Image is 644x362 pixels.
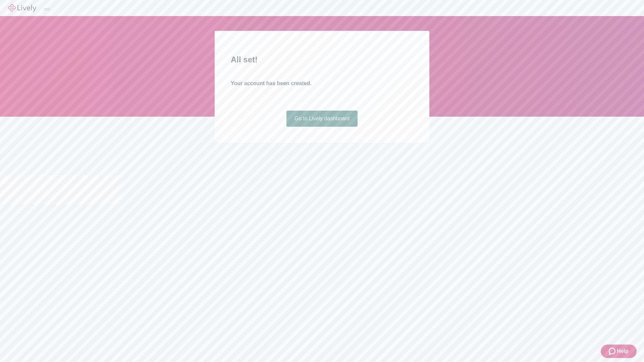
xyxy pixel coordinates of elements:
[609,347,617,355] svg: Zendesk support icon
[8,4,36,12] img: Lively
[231,54,413,66] h2: All set!
[601,345,637,358] button: Zendesk support iconHelp
[617,347,629,355] span: Help
[231,79,413,87] h4: Your account has been created.
[286,111,358,127] a: Go to Lively dashboard
[44,8,50,10] button: Log out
